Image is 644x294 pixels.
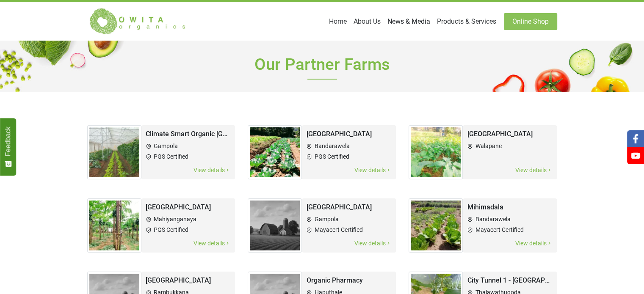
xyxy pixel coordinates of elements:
[193,165,231,175] span: View details
[193,239,231,248] span: View details
[504,13,557,30] a: Online Shop
[306,276,392,285] h2: Organic Pharmacy
[306,129,392,139] h2: [GEOGRAPHIC_DATA]
[87,41,557,92] h1: Our Partner Farms
[326,13,350,30] a: Home
[467,203,553,212] h2: Mihimadala
[434,13,500,30] a: Products & Services
[409,113,557,186] a: Walapane Farm[GEOGRAPHIC_DATA]WalapaneView details
[146,152,231,161] li: PGS Certified
[248,186,396,259] a: Mihiliya Farm[GEOGRAPHIC_DATA]GampolaMayacert CertifiedView details
[4,126,12,156] span: Feedback
[146,142,231,151] li: Gampola
[514,239,553,248] span: View details
[350,13,384,30] a: About Us
[87,186,235,259] a: Mahiyanganaya Farm[GEOGRAPHIC_DATA]MahiyanganayaPGS CertifiedView details
[87,125,141,179] img: Climate Smart Organic Agri Park
[87,8,189,35] img: Owita Organics Logo
[248,113,396,186] a: Bandarawela Farm[GEOGRAPHIC_DATA]BandarawelaPGS CertifiedView details
[409,186,557,259] a: MihimadalaMihimadalaBandarawelaMayacert CertifiedView details
[146,215,231,224] li: Mahiyanganaya
[87,198,141,253] img: Mahiyanganaya Farm
[409,198,463,253] img: Mihimadala
[467,225,553,234] li: Mayacert Certified
[354,239,392,248] span: View details
[248,125,302,179] img: Bandarawela Farm
[306,142,392,151] li: Bandarawela
[306,215,392,224] li: Gampola
[306,203,392,212] h2: [GEOGRAPHIC_DATA]
[467,129,553,139] h2: [GEOGRAPHIC_DATA]
[354,165,392,175] span: View details
[87,113,235,186] a: Climate Smart Organic Agri ParkClimate Smart Organic [GEOGRAPHIC_DATA]GampolaPGS CertifiedView de...
[146,225,231,234] li: PGS Certified
[467,276,553,285] h2: City Tunnel 1 - [GEOGRAPHIC_DATA]
[146,203,231,212] h2: [GEOGRAPHIC_DATA]
[248,198,302,253] img: Mihiliya Farm
[146,276,231,285] h2: [GEOGRAPHIC_DATA]
[306,152,392,161] li: PGS Certified
[409,125,463,179] img: Walapane Farm
[146,129,231,139] h2: Climate Smart Organic [GEOGRAPHIC_DATA]
[514,165,553,175] span: View details
[306,225,392,234] li: Mayacert Certified
[384,13,434,30] a: News & Media
[467,215,553,224] li: Bandarawela
[467,142,553,151] li: Walapane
